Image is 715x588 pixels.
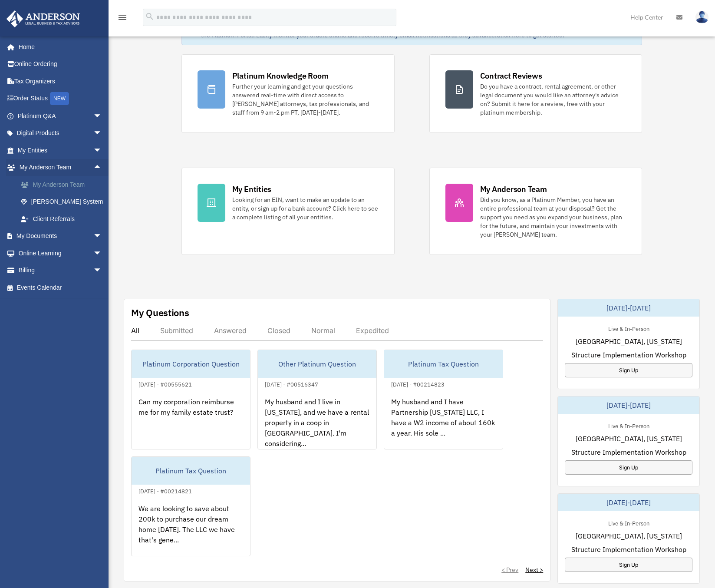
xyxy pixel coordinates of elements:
a: Online Learningarrow_drop_down [6,244,115,262]
div: Submitted [160,326,193,335]
a: My Documentsarrow_drop_down [6,228,115,245]
div: [DATE] - #00214821 [132,486,199,495]
a: Platinum Tax Question[DATE] - #00214823My husband and I have Partnership [US_STATE] LLC, I have a... [384,350,503,449]
div: Can my corporation reimburse me for my family estate trust? [132,390,250,457]
a: Client Referrals [12,210,115,228]
div: My Questions [131,306,189,319]
a: Billingarrow_drop_down [6,262,115,279]
div: We are looking to save about 200k to purchase our dream home [DATE]. The LLC we have that's gene... [132,496,250,564]
div: [DATE]-[DATE] [558,396,699,414]
div: NEW [50,92,69,105]
a: [PERSON_NAME] System [12,193,115,211]
div: Live & In-Person [601,324,656,333]
a: Platinum Corporation Question[DATE] - #00555621Can my corporation reimburse me for my family esta... [131,350,250,449]
span: Structure Implementation Workshop [571,447,686,457]
div: [DATE]-[DATE] [558,494,699,511]
span: Structure Implementation Workshop [571,544,686,555]
div: Live & In-Person [601,518,656,527]
div: [DATE] - #00214823 [384,379,451,388]
a: Home [6,38,111,56]
div: Closed [267,326,290,335]
div: All [131,326,139,335]
img: User Pic [695,11,708,23]
div: Platinum Corporation Question [132,350,250,378]
span: arrow_drop_down [93,107,111,125]
a: My Entities Looking for an EIN, want to make an update to an entity, or sign up for a bank accoun... [181,168,395,255]
a: Platinum Tax Question[DATE] - #00214821We are looking to save about 200k to purchase our dream ho... [131,456,250,556]
a: My Anderson Team [12,176,115,193]
a: Sign Up [565,558,692,572]
a: Sign Up [565,460,692,475]
span: Structure Implementation Workshop [571,350,686,360]
div: Normal [311,326,335,335]
span: arrow_drop_down [93,262,111,280]
div: Other Platinum Question [258,350,376,378]
div: Contract Reviews [480,70,542,81]
a: My Entitiesarrow_drop_down [6,142,115,159]
span: [GEOGRAPHIC_DATA], [US_STATE] [576,531,682,541]
div: Live & In-Person [601,421,656,430]
a: Next > [525,565,543,574]
a: Platinum Q&Aarrow_drop_down [6,107,115,125]
a: My Anderson Team Did you know, as a Platinum Member, you have an entire professional team at your... [429,168,643,255]
div: My Anderson Team [480,184,547,195]
div: My husband and I live in [US_STATE], and we have a rental property in a coop in [GEOGRAPHIC_DATA]... [258,390,376,457]
a: Online Ordering [6,56,115,73]
span: arrow_drop_down [93,244,111,262]
a: Digital Productsarrow_drop_down [6,125,115,142]
i: search [145,12,155,21]
div: Further your learning and get your questions answered real-time with direct access to [PERSON_NAM... [232,82,379,117]
div: [DATE] - #00555621 [132,379,199,388]
a: Order StatusNEW [6,90,115,108]
div: Platinum Tax Question [132,457,250,485]
div: Did you know, as a Platinum Member, you have an entire professional team at your disposal? Get th... [480,195,626,239]
span: arrow_drop_up [93,159,111,177]
div: Answered [214,326,247,335]
i: menu [117,12,128,23]
div: Looking for an EIN, want to make an update to an entity, or sign up for a bank account? Click her... [232,195,379,221]
span: arrow_drop_down [93,228,111,245]
span: arrow_drop_down [93,125,111,142]
a: Other Platinum Question[DATE] - #00516347My husband and I live in [US_STATE], and we have a renta... [257,350,377,449]
div: Platinum Knowledge Room [232,70,329,81]
div: Platinum Tax Question [384,350,503,378]
div: My Entities [232,184,271,195]
a: Platinum Knowledge Room Further your learning and get your questions answered real-time with dire... [181,54,395,133]
span: [GEOGRAPHIC_DATA], [US_STATE] [576,336,682,347]
a: Events Calendar [6,279,115,296]
div: Expedited [356,326,389,335]
a: Contract Reviews Do you have a contract, rental agreement, or other legal document you would like... [429,54,643,133]
a: menu [117,15,128,23]
span: arrow_drop_down [93,142,111,159]
a: Tax Organizers [6,73,115,90]
div: My husband and I have Partnership [US_STATE] LLC, I have a W2 income of about 160k a year. His so... [384,390,503,457]
a: Sign Up [565,363,692,377]
span: [GEOGRAPHIC_DATA], [US_STATE] [576,433,682,444]
img: Anderson Advisors Platinum Portal [4,10,82,27]
a: My Anderson Teamarrow_drop_up [6,159,115,176]
div: Do you have a contract, rental agreement, or other legal document you would like an attorney's ad... [480,82,626,117]
div: [DATE]-[DATE] [558,299,699,317]
div: [DATE] - #00516347 [258,379,325,388]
